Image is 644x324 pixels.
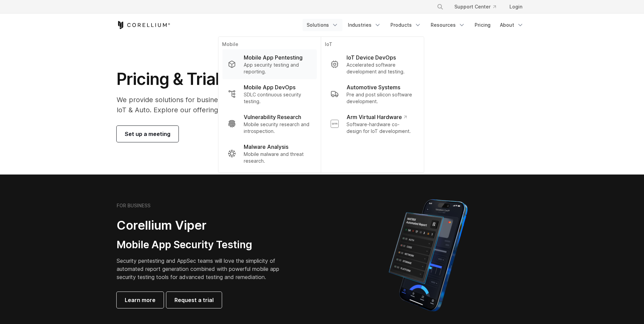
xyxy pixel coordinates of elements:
[125,296,156,304] span: Learn more
[347,121,414,135] p: Software-hardware co-design for IoT development.
[347,53,396,62] p: IoT Device DevOps
[117,257,290,281] p: Security pentesting and AppSec teams will love the simplicity of automated report generation comb...
[429,1,528,13] div: Navigation Menu
[117,238,290,251] h3: Mobile App Security Testing
[117,95,386,115] p: We provide solutions for businesses, research teams, community individuals, and IoT & Auto. Explo...
[244,62,311,75] p: App security testing and reporting.
[244,53,303,62] p: Mobile App Pentesting
[434,1,446,13] button: Search
[222,41,316,49] p: Mobile
[347,91,414,105] p: Pre and post silicon software development.
[449,1,501,13] a: Support Center
[427,19,469,31] a: Resources
[344,19,385,31] a: Industries
[325,41,420,49] p: IoT
[117,218,290,233] h2: Corellium Viper
[117,126,178,142] a: Set up a meeting
[244,83,295,91] p: Mobile App DevOps
[496,19,528,31] a: About
[347,83,400,91] p: Automotive Systems
[117,69,386,89] h1: Pricing & Trials
[174,296,214,304] span: Request a trial
[222,109,316,139] a: Vulnerability Research Mobile security research and introspection.
[125,130,170,138] span: Set up a meeting
[244,91,311,105] p: SDLC continuous security testing.
[244,151,311,164] p: Mobile malware and threat research.
[347,62,414,75] p: Accelerated software development and testing.
[325,49,420,79] a: IoT Device DevOps Accelerated software development and testing.
[244,113,301,121] p: Vulnerability Research
[222,79,316,109] a: Mobile App DevOps SDLC continuous security testing.
[117,203,150,209] h6: FOR BUSINESS
[303,19,528,31] div: Navigation Menu
[386,19,425,31] a: Products
[377,196,479,315] img: Corellium MATRIX automated report on iPhone showing app vulnerability test results across securit...
[244,121,311,135] p: Mobile security research and introspection.
[117,292,164,308] a: Learn more
[117,21,170,29] a: Corellium Home
[244,143,288,151] p: Malware Analysis
[166,292,222,308] a: Request a trial
[471,19,495,31] a: Pricing
[222,139,316,168] a: Malware Analysis Mobile malware and threat research.
[325,109,420,139] a: Arm Virtual Hardware Software-hardware co-design for IoT development.
[222,49,316,79] a: Mobile App Pentesting App security testing and reporting.
[303,19,342,31] a: Solutions
[347,113,406,121] p: Arm Virtual Hardware
[504,1,528,13] a: Login
[325,79,420,109] a: Automotive Systems Pre and post silicon software development.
